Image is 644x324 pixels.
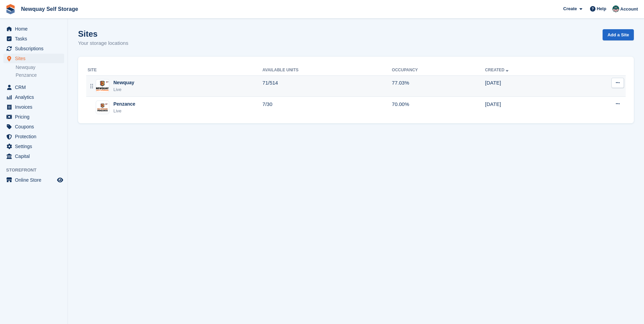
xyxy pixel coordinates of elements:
span: Analytics [15,92,56,102]
span: Help [597,5,606,12]
span: Capital [15,151,56,161]
a: menu [3,54,64,63]
a: menu [3,102,64,112]
td: 77.03% [392,75,485,97]
td: [DATE] [485,97,574,118]
span: Home [15,24,56,34]
span: Pricing [15,112,56,122]
span: Invoices [15,102,56,112]
a: Newquay [16,64,64,71]
div: Live [113,86,134,93]
div: Live [113,108,135,114]
a: menu [3,34,64,43]
a: menu [3,142,64,151]
a: menu [3,122,64,131]
a: menu [3,24,64,34]
img: Image of Newquay site [96,81,109,91]
h1: Sites [78,29,128,38]
span: Subscriptions [15,44,56,53]
span: Account [620,6,638,13]
th: Site [86,65,262,76]
a: Created [485,68,510,72]
span: Sites [15,54,56,63]
a: menu [3,132,64,141]
img: Image of Penzance site [96,103,109,112]
td: 71/514 [262,75,392,97]
span: Storefront [6,167,68,174]
td: 70.00% [392,97,485,118]
a: Newquay Self Storage [18,3,81,15]
th: Occupancy [392,65,485,76]
span: Online Store [15,175,56,185]
span: CRM [15,83,56,92]
th: Available Units [262,65,392,76]
span: Coupons [15,122,56,131]
a: menu [3,44,64,53]
td: 7/30 [262,97,392,118]
a: menu [3,151,64,161]
a: menu [3,175,64,185]
a: Penzance [16,72,64,78]
div: Penzance [113,101,135,108]
a: menu [3,112,64,122]
img: Tina [612,5,619,12]
p: Your storage locations [78,39,128,47]
a: menu [3,83,64,92]
a: Add a Site [603,29,634,40]
div: Newquay [113,79,134,86]
span: Settings [15,142,56,151]
span: Tasks [15,34,56,43]
a: Preview store [56,176,64,184]
td: [DATE] [485,75,574,97]
span: Create [563,5,577,12]
span: Protection [15,132,56,141]
a: menu [3,92,64,102]
img: stora-icon-8386f47178a22dfd0bd8f6a31ec36ba5ce8667c1dd55bd0f319d3a0aa187defe.svg [5,4,16,14]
